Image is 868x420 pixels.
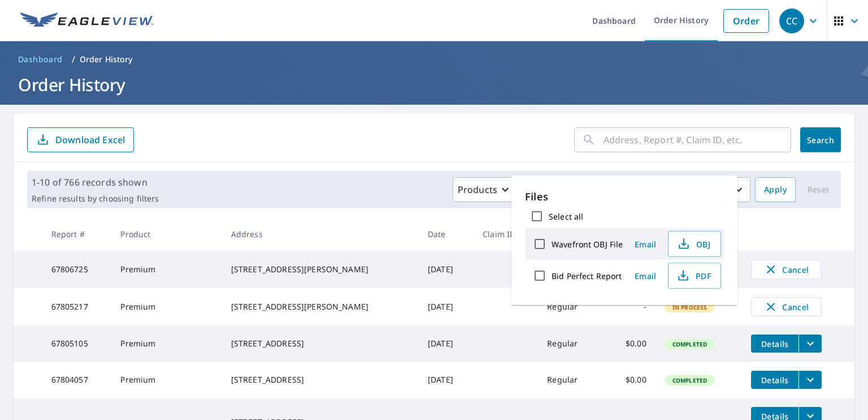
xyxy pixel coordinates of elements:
span: Cancel [763,263,810,276]
td: 67805217 [42,288,112,325]
input: Address, Report #, Claim ID, etc. [604,124,791,156]
div: [STREET_ADDRESS] [231,374,410,385]
p: Products [458,183,497,196]
button: Cancel [751,297,822,316]
img: EV Logo [20,12,154,29]
span: Apply [764,183,787,197]
button: detailsBtn-67804057 [751,371,798,389]
td: Regular [538,325,600,362]
button: OBJ [668,231,721,257]
span: Search [809,135,832,145]
td: 67804057 [42,362,112,398]
span: Details [758,338,792,349]
span: Cancel [763,300,810,314]
span: Email [632,271,659,281]
li: / [72,53,75,66]
td: $0.00 [601,362,656,398]
button: PDF [668,263,721,289]
td: 67805105 [42,325,112,362]
div: [STREET_ADDRESS][PERSON_NAME] [231,264,410,275]
button: Cancel [751,260,822,279]
a: Dashboard [14,50,67,68]
span: OBJ [675,237,711,251]
button: Apply [755,177,796,202]
button: Download Excel [27,127,134,152]
td: Premium [111,325,222,362]
button: Products [453,177,518,202]
td: Premium [111,251,222,288]
td: Regular [538,288,600,325]
button: detailsBtn-67805105 [751,335,798,353]
span: PDF [675,269,711,282]
button: Email [627,267,663,285]
h1: Order History [14,73,854,96]
td: - [601,288,656,325]
label: Select all [549,211,583,222]
label: Wavefront OBJ File [552,239,623,250]
td: [DATE] [419,251,474,288]
th: Claim ID [474,217,538,251]
p: Order History [80,54,133,65]
td: Regular [538,362,600,398]
span: Completed [666,376,714,384]
div: CC [779,8,804,33]
p: Files [525,189,724,204]
p: Refine results by choosing filters [32,194,159,204]
th: Report # [42,217,112,251]
span: In Process [666,303,714,311]
td: [DATE] [419,362,474,398]
span: Details [758,375,792,385]
th: Date [419,217,474,251]
td: Premium [111,288,222,325]
th: Address [222,217,419,251]
a: Order [723,9,769,33]
p: 1-10 of 766 records shown [32,175,159,189]
td: Premium [111,362,222,398]
label: Bid Perfect Report [552,271,622,281]
div: [STREET_ADDRESS][PERSON_NAME] [231,301,410,312]
button: Search [800,127,841,152]
th: Product [111,217,222,251]
button: Email [627,235,663,253]
span: Dashboard [18,54,63,65]
button: filesDropdownBtn-67804057 [798,371,822,389]
button: filesDropdownBtn-67805105 [798,335,822,353]
td: [DATE] [419,325,474,362]
div: [STREET_ADDRESS] [231,338,410,349]
td: [DATE] [419,288,474,325]
span: Completed [666,340,714,348]
td: 67806725 [42,251,112,288]
nav: breadcrumb [14,50,854,68]
p: Download Excel [55,134,125,146]
td: $0.00 [601,325,656,362]
span: Email [632,239,659,250]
